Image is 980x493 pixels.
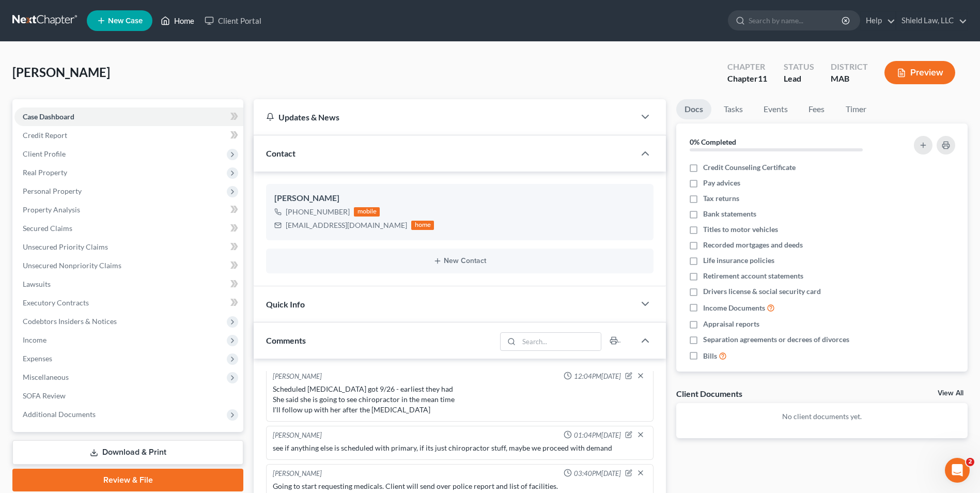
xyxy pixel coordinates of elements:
span: Tax returns [703,193,739,204]
a: Secured Claims [14,219,243,238]
a: Tasks [715,99,751,119]
span: Separation agreements or decrees of divorces [703,334,849,345]
a: Unsecured Nonpriority Claims [14,256,243,275]
span: Income [23,335,46,344]
span: Expenses [23,354,52,363]
span: Unsecured Priority Claims [23,242,108,251]
span: 11 [758,73,767,83]
strong: 0% Completed [690,137,736,146]
div: Updates & News [266,112,623,122]
span: Real Property [23,168,67,177]
span: Unsecured Nonpriority Claims [23,261,121,270]
span: 12:04PM[DATE] [574,372,621,381]
span: Case Dashboard [23,112,74,121]
span: Income Documents [703,303,765,313]
a: Help [861,11,895,30]
a: Shield Law, LLC [896,11,967,30]
a: Docs [676,99,711,119]
a: Home [155,11,199,30]
iframe: Intercom live chat [945,458,970,483]
button: New Contact [274,257,645,265]
div: [PERSON_NAME] [274,192,645,205]
span: Bills [703,351,717,361]
span: 03:40PM[DATE] [574,469,621,479]
span: Executory Contracts [23,298,89,307]
span: 2 [966,458,974,466]
p: No client documents yet. [685,411,959,422]
input: Search by name... [749,11,843,30]
div: [PERSON_NAME] [273,469,322,479]
div: see if anything else is scheduled with primary, if its just chiropractor stuff, maybe we proceed ... [273,443,647,453]
a: Timer [837,99,875,119]
a: Unsecured Priority Claims [14,238,243,256]
div: Chapter [727,61,767,73]
a: Download & Print [12,440,243,465]
span: Retirement account statements [703,271,803,281]
span: Pay advices [703,178,740,188]
a: Fees [800,99,833,119]
a: Executory Contracts [14,294,243,312]
span: Credit Counseling Certificate [703,162,796,173]
span: SOFA Review [23,391,66,400]
div: [EMAIL_ADDRESS][DOMAIN_NAME] [286,220,407,230]
a: SOFA Review [14,387,243,405]
span: Appraisal reports [703,319,759,329]
span: Additional Documents [23,410,96,419]
span: Credit Report [23,131,67,140]
a: View All [938,390,963,397]
a: Credit Report [14,126,243,145]
div: Client Documents [676,388,742,399]
button: Preview [884,61,955,84]
span: 01:04PM[DATE] [574,430,621,440]
div: Chapter [727,73,767,85]
span: Personal Property [23,187,82,195]
div: [PHONE_NUMBER] [286,207,350,217]
span: Quick Info [266,299,305,309]
div: [PERSON_NAME] [273,430,322,441]
span: Titles to motor vehicles [703,224,778,235]
div: District [831,61,868,73]
div: Going to start requesting medicals. Client will send over police report and list of facilities. [273,481,647,491]
div: [PERSON_NAME] [273,372,322,382]
div: home [411,221,434,230]
span: Drivers license & social security card [703,286,821,297]
a: Lawsuits [14,275,243,294]
a: Client Portal [199,11,267,30]
input: Search... [519,333,601,350]
span: Client Profile [23,149,66,158]
span: Miscellaneous [23,373,69,381]
span: New Case [108,17,143,25]
span: Property Analysis [23,205,80,214]
div: MAB [831,73,868,85]
a: Review & File [12,469,243,491]
span: Contact [266,148,295,158]
span: Comments [266,335,306,345]
div: Scheduled [MEDICAL_DATA] got 9/26 - earliest they had She said she is going to see chiropractor i... [273,384,647,415]
span: Recorded mortgages and deeds [703,240,803,250]
div: Status [784,61,814,73]
span: Bank statements [703,209,756,219]
a: Case Dashboard [14,107,243,126]
div: mobile [354,207,380,217]
span: Lawsuits [23,280,51,288]
a: Property Analysis [14,201,243,219]
span: Life insurance policies [703,255,774,266]
div: Lead [784,73,814,85]
span: Secured Claims [23,224,72,233]
span: [PERSON_NAME] [12,65,110,80]
span: Codebtors Insiders & Notices [23,317,117,326]
a: Events [755,99,796,119]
